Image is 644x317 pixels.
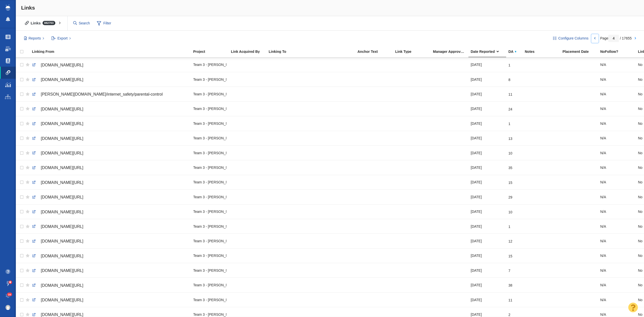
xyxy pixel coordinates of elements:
a: [DOMAIN_NAME][URL] [32,134,189,143]
div: 24 [508,103,512,111]
div: Team 3 - [PERSON_NAME] | Summer | [PERSON_NAME]\Incogni\Incogni - Resource [193,59,226,70]
div: Team 3 - [PERSON_NAME] | Summer | [PERSON_NAME]\Incogni\Incogni - Resource [193,280,226,290]
a: [DOMAIN_NAME][URL] [32,193,189,202]
div: 15 [508,177,512,185]
div: [DATE] [471,89,504,99]
div: N/A [600,177,633,188]
a: [DOMAIN_NAME][URL] [32,252,189,260]
div: N/A [600,191,633,202]
a: [DOMAIN_NAME][URL] [32,164,189,172]
div: N/A [600,103,633,114]
span: Reports [29,36,41,41]
div: 7 [508,265,510,273]
div: N/A [600,250,633,261]
div: Project [193,50,230,53]
div: 29 [508,191,512,200]
div: [DATE] [471,118,504,129]
div: 8 [508,74,510,82]
div: Team 3 - [PERSON_NAME] | Summer | [PERSON_NAME]\Incogni\Incogni - Resource [193,133,226,144]
div: 38 [508,280,512,288]
a: [DOMAIN_NAME][URL] [32,105,189,113]
div: N/A [600,235,633,246]
div: [DATE] [471,162,504,173]
div: Team 3 - [PERSON_NAME] | Summer | [PERSON_NAME]\Incogni\Incogni - Resource [193,162,226,173]
span: [DOMAIN_NAME][URL] [41,77,83,82]
div: [DATE] [471,74,504,85]
div: [DATE] [471,147,504,158]
span: [DOMAIN_NAME][URL] [41,224,83,229]
div: N/A [600,147,633,158]
div: N/A [600,206,633,217]
a: [DOMAIN_NAME][URL] [32,237,189,246]
div: 15 [508,250,512,258]
a: Date Reported [471,50,508,54]
div: N/A [600,89,633,99]
a: Notes [525,50,562,54]
div: Notes [525,50,562,53]
img: 5fdd85798f82c50f5c45a90349a4caae [6,305,11,310]
a: [DOMAIN_NAME][URL] [32,61,189,69]
div: Date Reported [471,50,508,53]
span: [DOMAIN_NAME][URL] [41,312,83,317]
a: [DOMAIN_NAME][URL] [32,75,189,84]
a: Linking From [32,50,193,54]
div: Team 3 - [PERSON_NAME] | Summer | [PERSON_NAME]\Incogni\Incogni - Resource [193,74,226,85]
span: [DOMAIN_NAME][URL] [41,63,83,67]
span: Export [57,36,67,41]
img: buzzstream_logo_iconsimple.png [6,5,10,11]
div: Manager Approved Link? [433,50,470,53]
div: [DATE] [471,59,504,70]
div: N/A [600,74,633,85]
a: Placement Date [562,50,600,54]
span: [DOMAIN_NAME][URL] [41,239,83,243]
div: Linking To [269,50,357,53]
span: [DOMAIN_NAME][URL] [41,107,83,111]
a: [DOMAIN_NAME][URL] [32,120,189,128]
a: [DOMAIN_NAME][URL] [32,266,189,275]
div: 10 [508,147,512,155]
a: [DOMAIN_NAME][URL] [32,222,189,231]
a: [PERSON_NAME][DOMAIN_NAME]/internet_safety/parental-control [32,90,189,99]
div: [DATE] [471,103,504,114]
div: NoFollow? [600,50,637,53]
div: Team 3 - [PERSON_NAME] | Summer | [PERSON_NAME]\Incogni\Incogni - Resource [193,221,226,232]
div: 12 [508,235,512,244]
a: [DOMAIN_NAME][URL] [32,296,189,304]
a: Linking To [269,50,357,54]
span: [DOMAIN_NAME][URL] [41,151,83,155]
div: N/A [600,265,633,276]
div: 13 [508,133,512,141]
div: [DATE] [471,280,504,290]
span: Page / 17655 [600,36,632,40]
div: [DATE] [471,191,504,202]
div: Team 3 - [PERSON_NAME] | Summer | [PERSON_NAME]\Incogni\Incogni - Resource [193,235,226,246]
div: Team 3 - [PERSON_NAME] | Summer | [PERSON_NAME]\Incogni\Incogni - Resource [193,191,226,202]
span: 24 [7,293,12,296]
div: Team 3 - [PERSON_NAME] | Summer | [PERSON_NAME]\Incogni\Incogni - Resource [193,103,226,114]
span: [DOMAIN_NAME][URL] [41,268,83,273]
button: Reports [21,34,47,43]
div: Team 3 - [PERSON_NAME] | Summer | [PERSON_NAME]\Incogni\Incogni - Resource [193,294,226,305]
div: N/A [600,294,633,305]
div: Team 3 - [PERSON_NAME] | Summer | [PERSON_NAME]\Incogni\Incogni - Resource [193,206,226,217]
div: Team 3 - [PERSON_NAME] | Summer | [PERSON_NAME]\Incogni\Incogni - Resource [193,118,226,129]
div: N/A [600,162,633,173]
button: Configure Columns [550,34,591,43]
div: [DATE] [471,206,504,217]
div: N/A [600,280,633,290]
div: [DATE] [471,221,504,232]
div: 1 [508,59,510,67]
span: [DOMAIN_NAME][URL] [41,180,83,185]
span: [DOMAIN_NAME][URL] [41,195,83,199]
a: Anchor Text [357,50,395,54]
span: Filter [94,19,114,28]
input: Search [71,19,92,28]
a: Link Type [395,50,432,54]
div: Linking From [32,50,193,53]
div: [DATE] [471,265,504,276]
div: Team 3 - [PERSON_NAME] | Summer | [PERSON_NAME]\Incogni\Incogni - Resource [193,147,226,158]
div: [DATE] [471,235,504,246]
span: [DOMAIN_NAME][URL] [41,166,83,170]
div: 11 [508,89,512,97]
div: Link Type [395,50,432,53]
